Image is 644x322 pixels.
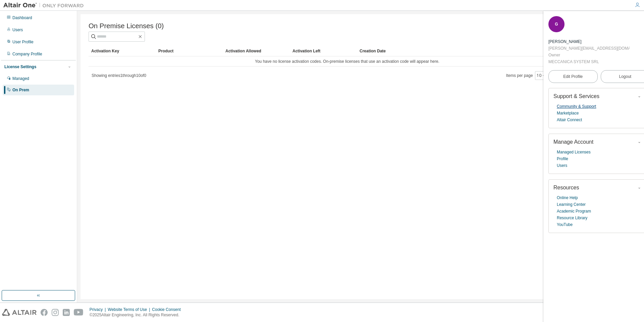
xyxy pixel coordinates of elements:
[548,70,598,83] a: Edit Profile
[12,27,23,33] div: Users
[548,52,630,58] div: Owner
[89,22,164,30] span: On Premise Licenses (0)
[12,39,34,45] div: User Profile
[90,307,108,312] div: Privacy
[548,38,630,45] div: Gianfranco Lai
[506,71,547,80] span: Items per page
[90,312,185,318] p: © 2025 Altair Engineering, Inc. All Rights Reserved.
[63,309,70,316] img: linkedin.svg
[557,103,596,110] a: Community & Support
[557,155,568,162] a: Profile
[4,64,36,70] div: License Settings
[555,22,558,27] span: G
[92,73,146,78] span: Showing entries 1 through 10 of 0
[360,46,603,56] div: Creation Date
[557,208,591,215] a: Academic Program
[41,309,48,316] img: facebook.svg
[91,46,153,56] div: Activation Key
[553,93,599,99] span: Support & Services
[12,87,29,93] div: On Prem
[2,309,37,316] img: altair_logo.svg
[557,221,573,228] a: YouTube
[557,149,591,155] a: Managed Licenses
[12,76,29,81] div: Managed
[557,117,582,123] a: Altair Connect
[12,15,32,20] div: Dashboard
[553,185,579,190] span: Resources
[52,309,59,316] img: instagram.svg
[557,194,578,201] a: Online Help
[548,45,630,52] div: [PERSON_NAME][EMAIL_ADDRESS][DOMAIN_NAME]
[557,201,586,208] a: Learning Center
[225,46,287,56] div: Activation Allowed
[292,46,354,56] div: Activation Left
[152,307,184,312] div: Cookie Consent
[563,74,583,79] span: Edit Profile
[89,56,606,66] td: You have no license activation codes. On-premise licenses that use an activation code will appear...
[158,46,220,56] div: Product
[619,73,631,80] span: Logout
[3,2,87,9] img: Altair One
[553,139,593,145] span: Manage Account
[557,162,567,169] a: Users
[557,110,579,117] a: Marketplace
[74,309,84,316] img: youtube.svg
[12,51,42,57] div: Company Profile
[557,215,587,221] a: Resource Library
[537,73,546,78] button: 10
[108,307,152,312] div: Website Terms of Use
[548,58,630,65] div: MECCANICA SYSTEM SRL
